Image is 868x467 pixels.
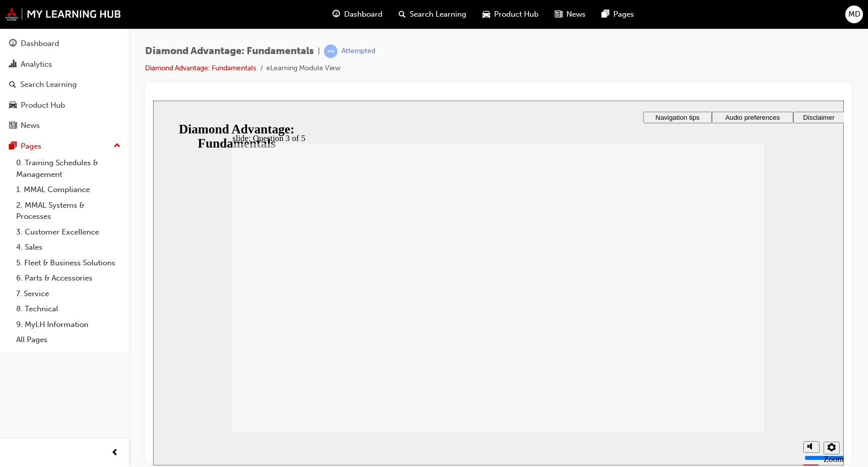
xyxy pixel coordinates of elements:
a: 6. Parts & Accessories [12,270,125,286]
a: Dashboard [4,34,125,53]
span: search-icon [399,8,406,21]
span: news-icon [555,8,562,21]
span: search-icon [9,80,16,89]
a: 5. Fleet & Business Solutions [12,255,125,271]
div: Product Hub [21,100,65,111]
span: Dashboard [344,9,382,20]
a: 7. Service [12,286,125,302]
button: MD [845,6,863,23]
a: News [4,116,125,135]
span: Search Learning [410,9,466,20]
label: Zoom to fit [670,354,691,384]
a: 9. MyLH Information [12,317,125,333]
span: prev-icon [111,447,119,459]
button: DashboardAnalyticsSearch LearningProduct HubNews [4,32,125,137]
a: car-iconProduct Hub [474,4,547,25]
span: car-icon [483,8,490,21]
button: Disclaimer [640,11,691,23]
a: All Pages [12,332,125,348]
div: Pages [21,141,41,152]
span: up-icon [114,139,121,153]
a: guage-iconDashboard [324,4,391,25]
span: news-icon [9,121,17,130]
span: | [318,45,320,57]
button: Pages [4,137,125,156]
a: 1. MMAL Compliance [12,182,125,198]
a: 4. Sales [12,240,125,255]
div: News [21,120,40,131]
a: search-iconSearch Learning [391,4,474,25]
span: Audio preferences [572,13,626,21]
a: Analytics [4,55,125,74]
a: 2. MMAL Systems & Processes [12,198,125,224]
div: Analytics [21,59,52,70]
a: Diamond Advantage: Fundamentals [145,64,256,72]
span: Navigation tips [502,13,546,21]
button: Audio preferences [559,11,640,23]
button: Navigation tips [490,11,559,23]
span: chart-icon [9,60,17,69]
span: Pages [613,9,634,20]
li: eLearning Module View [266,63,341,74]
span: pages-icon [602,8,609,21]
a: Product Hub [4,96,125,115]
span: Product Hub [494,9,539,20]
span: guage-icon [332,8,340,21]
span: MD [848,9,860,20]
button: settings [670,341,687,354]
span: pages-icon [9,142,17,151]
a: 8. Technical [12,301,125,317]
a: news-iconNews [547,4,594,25]
span: guage-icon [9,39,17,49]
span: Diamond Advantage: Fundamentals [145,45,314,57]
span: News [566,9,586,20]
div: Search Learning [20,79,77,90]
a: 3. Customer Excellence [12,224,125,240]
span: Disclaimer [650,13,681,21]
button: volume [650,341,666,352]
span: car-icon [9,101,17,110]
div: Dashboard [21,38,59,50]
span: learningRecordVerb_ATTEMPT-icon [324,44,337,58]
a: 0. Training Schedules & Management [12,155,125,182]
a: pages-iconPages [594,4,642,25]
input: volume [651,353,716,361]
div: Attempted [342,46,375,56]
img: mmal [5,8,121,21]
div: misc controls [645,332,686,365]
a: Search Learning [4,75,125,94]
